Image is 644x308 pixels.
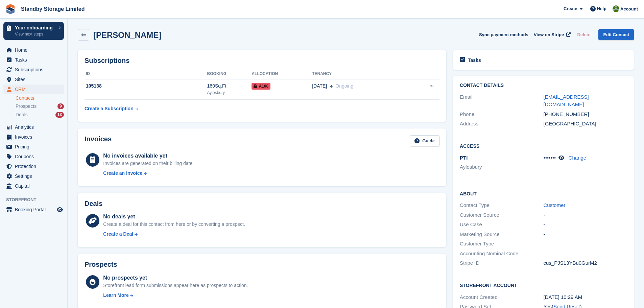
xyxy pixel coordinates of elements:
span: Account [620,6,638,13]
a: menu [3,55,64,65]
div: Aylesbury [207,90,252,96]
span: View on Stripe [534,31,564,38]
a: menu [3,152,64,161]
span: Capital [15,181,55,191]
a: Create an Invoice [103,170,194,177]
h2: [PERSON_NAME] [93,30,161,40]
a: Prospects 9 [16,103,64,110]
span: Create [564,5,577,12]
div: Learn More [103,292,128,299]
div: Account Created [460,293,543,301]
div: Contact Type [460,202,543,209]
div: [GEOGRAPHIC_DATA] [544,120,627,128]
span: A108 [252,83,270,90]
a: menu [3,132,64,142]
a: Deals 13 [16,111,64,118]
a: menu [3,171,64,181]
a: Guide [410,135,439,146]
div: Phone [460,111,543,118]
span: PTI [460,155,468,161]
p: View next steps [15,31,55,37]
span: CRM [15,85,55,94]
h2: Tasks [468,57,481,63]
div: - [544,211,627,219]
div: No invoices available yet [103,152,194,160]
span: Settings [15,171,55,181]
span: Ongoing [335,83,353,89]
div: 13 [55,112,64,118]
th: Booking [207,69,252,79]
div: Stripe ID [460,259,543,267]
div: [PHONE_NUMBER] [544,111,627,118]
span: [DATE] [312,82,327,90]
a: Create a Deal [103,231,245,238]
a: menu [3,45,64,55]
a: View on Stripe [531,29,572,40]
a: menu [3,65,64,74]
th: ID [85,69,207,79]
th: Allocation [252,69,312,79]
a: Learn More [103,292,248,299]
div: Accounting Nominal Code [460,250,543,258]
a: [EMAIL_ADDRESS][DOMAIN_NAME] [544,94,589,108]
div: Create an Invoice [103,170,142,177]
div: Address [460,120,543,128]
th: Tenancy [312,69,407,79]
div: Customer Type [460,240,543,248]
div: Invoices are generated on their billing date. [103,160,194,167]
span: Sites [15,75,55,84]
div: Storefront lead form submissions appear here as prospects to action. [103,282,248,289]
div: - [544,240,627,248]
div: Create a deal for this contact from here or by converting a prospect. [103,221,245,228]
a: Preview store [56,206,64,214]
div: - [544,221,627,229]
p: Your onboarding [15,25,55,30]
div: - [544,231,627,238]
a: Standby Storage Limited [18,3,87,15]
h2: Prospects [85,261,117,268]
h2: Subscriptions [85,57,439,65]
a: menu [3,181,64,191]
div: 9 [57,103,64,109]
a: Edit Contact [598,29,634,40]
a: Your onboarding View next steps [3,22,64,40]
div: 105138 [85,82,207,90]
span: Storefront [6,196,67,203]
span: Booking Portal [15,205,55,214]
div: cus_PJS13YBu0GurM2 [544,259,627,267]
a: Create a Subscription [85,102,138,115]
span: Subscriptions [15,65,55,74]
img: Steven Hambridge [613,5,619,12]
a: Contacts [16,95,64,101]
span: Tasks [15,55,55,65]
a: menu [3,85,64,94]
button: Sync payment methods [479,29,528,40]
div: Create a Subscription [85,105,134,112]
span: Invoices [15,132,55,142]
a: Change [569,155,587,161]
a: menu [3,122,64,132]
div: Marketing Source [460,231,543,238]
h2: Deals [85,200,102,208]
div: Email [460,93,543,109]
div: Use Case [460,221,543,229]
h2: About [460,190,627,197]
div: No deals yet [103,213,245,221]
span: Prospects [16,103,37,110]
span: Help [597,5,606,12]
div: Customer Source [460,211,543,219]
div: No prospects yet [103,274,248,282]
div: 160Sq.Ft [207,82,252,90]
a: Customer [544,202,566,208]
span: Deals [16,112,28,118]
a: menu [3,205,64,214]
span: Pricing [15,142,55,151]
button: Delete [574,29,593,40]
h2: Access [460,142,627,149]
span: Home [15,45,55,55]
h2: Invoices [85,135,112,146]
span: Analytics [15,122,55,132]
span: Coupons [15,152,55,161]
img: stora-icon-8386f47178a22dfd0bd8f6a31ec36ba5ce8667c1dd55bd0f319d3a0aa187defe.svg [5,4,16,14]
h2: Storefront Account [460,282,627,288]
